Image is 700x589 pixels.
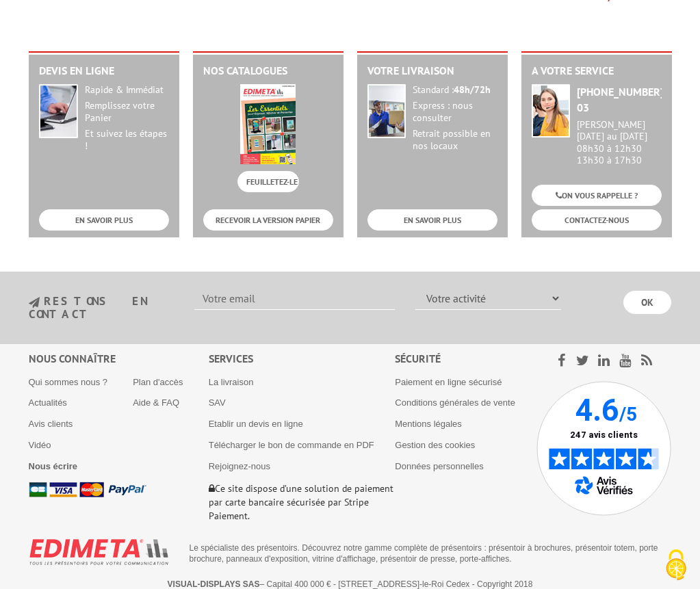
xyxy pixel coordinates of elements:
[652,542,700,589] button: Cookies (fenêtre modale)
[532,65,662,77] h2: A votre service
[413,100,497,125] div: Express : nous consulter
[194,287,395,310] input: Votre email
[85,84,169,96] div: Rapide & Immédiat
[209,377,254,387] a: La livraison
[85,100,169,125] div: Remplissez votre Panier
[29,296,174,319] h3: restons en contact
[209,482,396,523] p: Ce site dispose d’une solution de paiement par carte bancaire sécurisée par Stripe Paiement.
[209,397,226,408] a: SAV
[29,397,67,408] a: Actualités
[209,419,303,429] a: Etablir un devis en ligne
[203,65,333,77] h2: Nos catalogues
[209,351,396,367] div: Services
[190,542,662,564] p: Le spécialiste des présentoirs. Découvrez notre gamme complète de présentoirs : présentoir à broc...
[29,351,209,367] div: Nous connaître
[39,209,169,231] a: EN SAVOIR PLUS
[577,119,662,166] div: 08h30 à 12h30 13h30 à 17h30
[29,419,73,429] a: Avis clients
[29,377,108,387] a: Qui sommes nous ?
[203,209,333,231] a: RECEVOIR LA VERSION PAPIER
[395,397,515,408] a: Conditions générales de vente
[209,461,270,471] a: Rejoignez-nous
[413,128,497,153] div: Retrait possible en nos locaux
[237,171,299,192] a: FEUILLETEZ-LE
[577,85,664,114] strong: [PHONE_NUMBER] 03
[240,84,296,164] img: edimeta.jpeg
[395,377,502,387] a: Paiement en ligne sécurisé
[168,579,260,589] strong: VISUAL-DISPLAYS SAS
[532,84,570,138] img: widget-service.jpg
[532,209,662,231] a: CONTACTEZ-NOUS
[367,65,497,77] h2: Votre livraison
[41,579,660,589] p: – Capital 400 000 € - [STREET_ADDRESS]-le-Roi Cedex - Copyright 2018
[367,209,497,231] a: EN SAVOIR PLUS
[413,84,497,96] div: Standard :
[395,461,483,471] a: Données personnelles
[39,65,169,77] h2: Devis en ligne
[209,440,374,450] a: Télécharger le bon de commande en PDF
[532,185,662,206] a: ON VOUS RAPPELLE ?
[29,461,78,471] a: Nous écrire
[395,440,475,450] a: Gestion des cookies
[39,84,78,138] img: widget-devis.jpg
[133,377,183,387] a: Plan d'accès
[85,128,169,153] div: Et suivez les étapes !
[454,83,491,96] strong: 48h/72h
[133,397,179,408] a: Aide & FAQ
[29,297,40,309] img: newsletter.jpg
[367,84,406,138] img: widget-livraison.jpg
[577,119,662,142] div: [PERSON_NAME][DATE] au [DATE]
[29,440,51,450] a: Vidéo
[395,351,536,367] div: Sécurité
[623,291,671,314] input: OK
[536,381,671,516] img: Avis Vérifiés - 4.6 sur 5 - 247 avis clients
[659,548,693,582] img: Cookies (fenêtre modale)
[395,419,462,429] a: Mentions légales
